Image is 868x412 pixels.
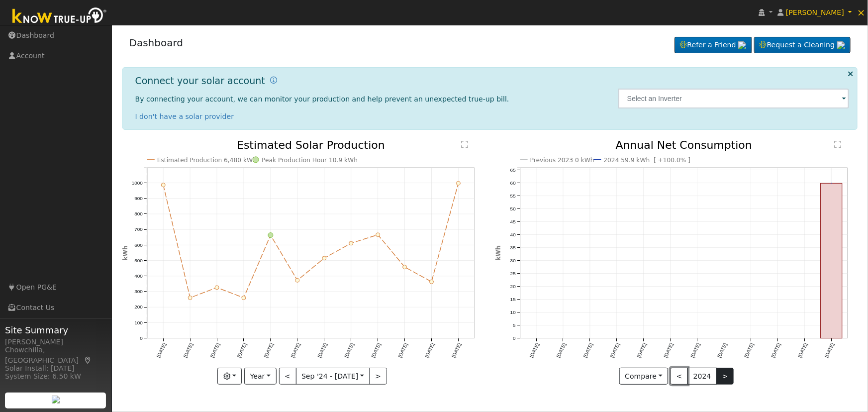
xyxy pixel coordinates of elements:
[687,368,717,385] button: 2024
[738,41,746,49] img: retrieve
[556,342,567,359] text: [DATE]
[134,196,143,201] text: 900
[424,342,436,359] text: [DATE]
[134,274,143,279] text: 400
[582,342,594,359] text: [DATE]
[510,284,516,290] text: 20
[262,157,358,164] text: Peak Production Hour 10.9 kWh
[129,37,184,49] a: Dashboard
[529,342,540,359] text: [DATE]
[188,296,192,300] circle: onclick=""
[671,368,688,385] button: <
[510,219,516,224] text: 45
[510,310,516,315] text: 10
[140,336,143,341] text: 0
[134,289,143,295] text: 300
[403,265,407,269] circle: onclick=""
[317,342,328,359] text: [DATE]
[131,180,143,186] text: 1000
[5,345,106,366] div: Chowchilla, [GEOGRAPHIC_DATA]
[215,286,219,290] circle: onclick=""
[690,342,701,359] text: [DATE]
[5,371,106,382] div: System Size: 6.50 kW
[244,368,276,385] button: Year
[290,342,301,359] text: [DATE]
[636,342,648,359] text: [DATE]
[5,323,106,337] span: Site Summary
[135,95,509,103] span: By connecting your account, we can monitor your production and help prevent an unexpected true-up...
[717,342,728,359] text: [DATE]
[183,342,194,359] text: [DATE]
[857,6,866,18] span: ×
[134,227,143,232] text: 700
[616,139,753,151] text: Annual Net Consumption
[513,323,516,328] text: 5
[834,140,841,148] text: 
[530,157,594,164] text: Previous 2023 0 kWh
[754,37,851,54] a: Request a Cleaning
[609,342,621,359] text: [DATE]
[510,245,516,250] text: 35
[134,242,143,248] text: 600
[134,305,143,310] text: 200
[495,246,502,261] text: kWh
[716,368,734,385] button: >
[134,211,143,217] text: 800
[675,37,752,54] a: Refer a Friend
[134,320,143,325] text: 100
[161,183,165,187] circle: onclick=""
[430,280,434,284] circle: onclick=""
[510,271,516,277] text: 25
[837,41,845,49] img: retrieve
[618,89,850,108] input: Select an Inverter
[370,368,387,385] button: >
[268,233,273,238] circle: onclick=""
[461,140,468,148] text: 
[279,368,296,385] button: <
[510,258,516,263] text: 30
[376,233,380,237] circle: onclick=""
[236,342,248,359] text: [DATE]
[371,342,382,359] text: [DATE]
[510,297,516,303] text: 15
[451,342,463,359] text: [DATE]
[263,342,275,359] text: [DATE]
[237,139,385,151] text: Estimated Solar Production
[824,342,836,359] text: [DATE]
[663,342,675,359] text: [DATE]
[5,337,106,347] div: [PERSON_NAME]
[209,342,221,359] text: [DATE]
[135,112,234,120] a: I don't have a solar provider
[135,75,265,87] h1: Connect your solar account
[603,157,690,164] text: 2024 59.9 kWh [ +100.0% ]
[771,342,782,359] text: [DATE]
[457,182,461,186] circle: onclick=""
[5,363,106,374] div: Solar Install: [DATE]
[242,296,246,300] circle: onclick=""
[349,242,353,246] circle: onclick=""
[821,184,842,339] rect: onclick=""
[797,342,809,359] text: [DATE]
[322,257,326,261] circle: onclick=""
[510,193,516,199] text: 55
[295,279,299,283] circle: onclick=""
[510,232,516,237] text: 40
[156,342,167,359] text: [DATE]
[84,356,93,364] a: Map
[744,342,755,359] text: [DATE]
[510,180,516,186] text: 60
[513,336,516,341] text: 0
[619,368,669,385] button: Compare
[52,396,60,404] img: retrieve
[157,157,257,164] text: Estimated Production 6,480 kWh
[122,246,129,261] text: kWh
[786,8,844,16] span: [PERSON_NAME]
[510,206,516,211] text: 50
[7,5,112,28] img: Know True-Up
[397,342,409,359] text: [DATE]
[510,167,516,173] text: 65
[134,258,143,263] text: 500
[296,368,370,385] button: Sep '24 - [DATE]
[344,342,355,359] text: [DATE]
[830,182,834,186] circle: onclick=""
